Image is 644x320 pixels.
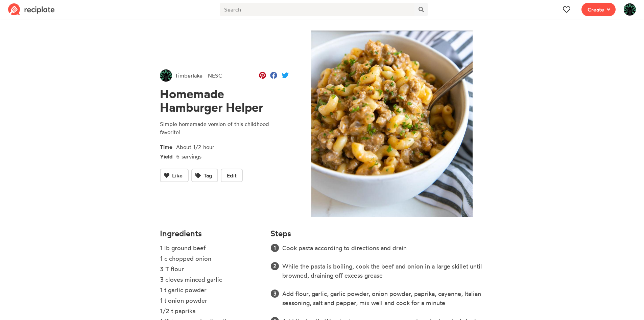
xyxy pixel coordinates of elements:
span: Create [588,5,604,14]
span: Tag [204,171,212,179]
h4: Steps [270,229,291,238]
span: About 1/2 hour [176,144,214,150]
button: Create [581,3,616,16]
li: 1/2 t paprika [160,306,263,317]
a: Timberlake - NESC [160,69,222,82]
button: Edit [221,169,243,182]
li: Cook pasta according to directions and drain [282,243,484,253]
span: Timberlake - NESC [175,71,222,80]
img: Recipe of Homemade Hamburger Helper by Timberlake - NESC [300,30,484,217]
span: Time [160,142,176,151]
button: Like [160,169,189,182]
li: 1 t garlic powder [160,285,263,296]
li: 3 T flour [160,264,263,275]
h4: Ingredients [160,229,263,238]
h1: Homemade Hamburger Helper [160,87,289,114]
li: 1 t onion powder [160,296,263,306]
li: While the pasta is boiling, cook the beef and onion in a large skillet until browned, draining of... [282,262,484,280]
img: Reciplate [8,3,55,16]
span: Like [172,171,183,179]
li: Add flour, garlic, garlic powder, onion powder, paprika, cayenne, Italian seasoning, salt and pep... [282,289,484,307]
img: User's avatar [624,3,636,16]
span: Yield [160,151,176,161]
li: 1 lb ground beef [160,243,263,254]
input: Search [220,3,414,16]
li: 1 c chopped onion [160,254,263,264]
li: 3 cloves minced garlic [160,275,263,285]
span: Edit [227,171,237,179]
p: Simple homemade version of this childhood favorite! [160,120,289,136]
img: User's avatar [160,69,172,82]
button: Tag [191,169,218,182]
span: 6 servings [176,153,201,160]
